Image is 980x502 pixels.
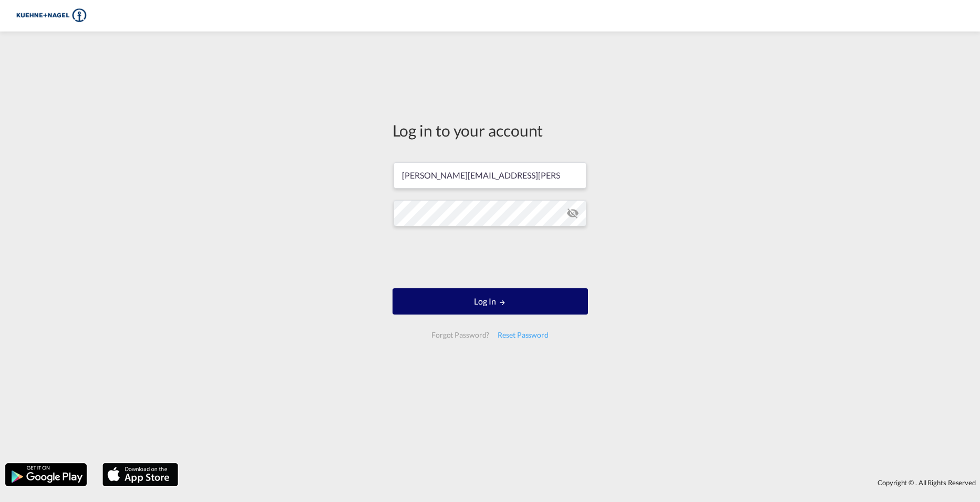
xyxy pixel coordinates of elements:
div: Reset Password [493,326,553,344]
iframe: reCAPTCHA [410,237,570,278]
input: Enter email/phone number [394,162,586,189]
img: 36441310f41511efafde313da40ec4a4.png [16,4,87,28]
img: google.png [4,462,88,487]
div: Forgot Password? [427,326,493,344]
md-icon: icon-eye-off [566,207,579,219]
div: Log in to your account [393,119,588,141]
button: LOGIN [393,288,588,315]
img: apple.png [101,462,179,487]
div: Copyright © . All Rights Reserved [183,474,980,491]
